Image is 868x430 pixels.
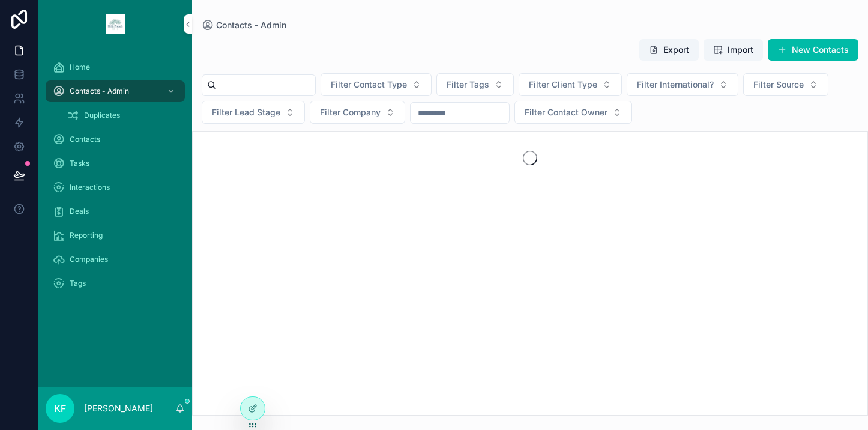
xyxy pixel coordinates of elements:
button: Import [704,39,763,61]
a: Companies [46,249,185,270]
a: Home [46,56,185,78]
span: Filter Client Type [529,79,597,91]
span: Filter Tags [447,79,489,91]
a: Contacts - Admin [46,80,185,102]
button: Export [639,39,699,61]
span: Deals [70,207,89,216]
span: Duplicates [84,111,120,120]
a: Tasks [46,153,185,174]
span: Contacts - Admin [70,86,129,96]
button: Select Button [310,101,405,124]
a: Contacts [46,129,185,150]
span: Contacts [70,135,100,144]
span: Tasks [70,159,89,168]
span: Filter Source [753,79,804,91]
button: Select Button [321,73,432,96]
img: App logo [106,14,125,34]
span: Filter Lead Stage [212,106,280,118]
span: Contacts - Admin [216,19,286,31]
button: Select Button [743,73,828,96]
a: Interactions [46,177,185,198]
span: Tags [70,279,86,288]
button: Select Button [436,73,514,96]
span: Home [70,62,90,72]
span: Filter International? [637,79,714,91]
button: Select Button [514,101,632,124]
div: scrollable content [38,48,192,310]
a: Contacts - Admin [202,19,286,31]
button: New Contacts [768,39,858,61]
a: Tags [46,273,185,294]
a: Deals [46,201,185,222]
span: KF [54,401,66,416]
button: Select Button [627,73,738,96]
button: Select Button [519,73,622,96]
p: [PERSON_NAME] [84,402,153,414]
span: Import [728,44,753,56]
span: Filter Contact Type [331,79,407,91]
span: Companies [70,255,108,264]
span: Filter Contact Owner [525,106,607,118]
a: Duplicates [60,104,185,126]
button: Select Button [202,101,305,124]
span: Filter Company [320,106,381,118]
span: Reporting [70,231,103,240]
span: Interactions [70,183,110,192]
a: Reporting [46,225,185,246]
